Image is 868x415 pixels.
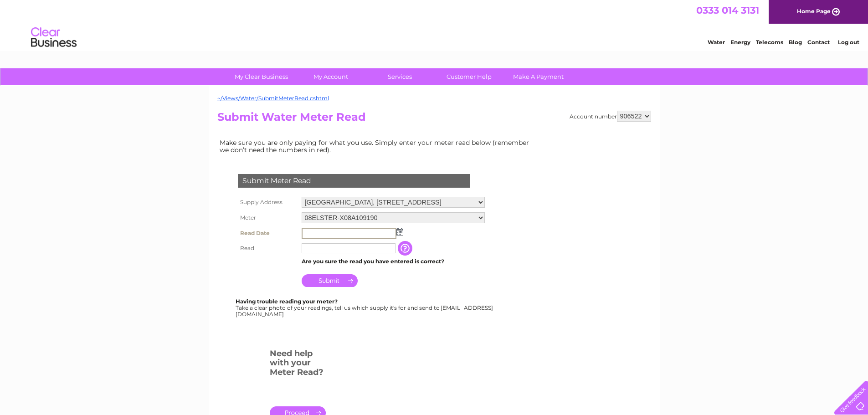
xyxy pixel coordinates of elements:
[838,39,859,46] a: Log out
[708,39,725,46] a: Water
[238,174,470,188] div: Submit Meter Read
[396,228,403,236] img: ...
[570,111,651,122] div: Account number
[217,95,329,102] a: ~/Views/Water/SubmitMeterRead.cshtml
[730,39,750,46] a: Energy
[696,5,759,16] a: 0333 014 3131
[362,68,437,85] a: Services
[31,24,77,51] img: logo.png
[299,256,487,267] td: Are you sure the read you have entered is correct?
[236,298,494,317] div: Take a clear photo of your readings, tell us which supply it's for and send to [EMAIL_ADDRESS][DO...
[236,210,299,225] th: Meter
[501,68,576,85] a: Make A Payment
[219,5,650,44] div: Clear Business is a trading name of Verastar Limited (registered in [GEOGRAPHIC_DATA] No. 3667643...
[236,195,299,210] th: Supply Address
[236,241,299,256] th: Read
[789,39,802,46] a: Blog
[236,225,299,241] th: Read Date
[807,39,830,46] a: Contact
[302,274,358,287] input: Submit
[236,298,338,305] b: Having trouble reading your meter?
[293,68,368,85] a: My Account
[224,68,299,85] a: My Clear Business
[217,137,536,156] td: Make sure you are only paying for what you use. Simply enter your meter read below (remember we d...
[431,68,507,85] a: Customer Help
[270,347,326,382] h3: Need help with your Meter Read?
[398,241,414,256] input: Information
[217,111,651,128] h2: Submit Water Meter Read
[756,39,783,46] a: Telecoms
